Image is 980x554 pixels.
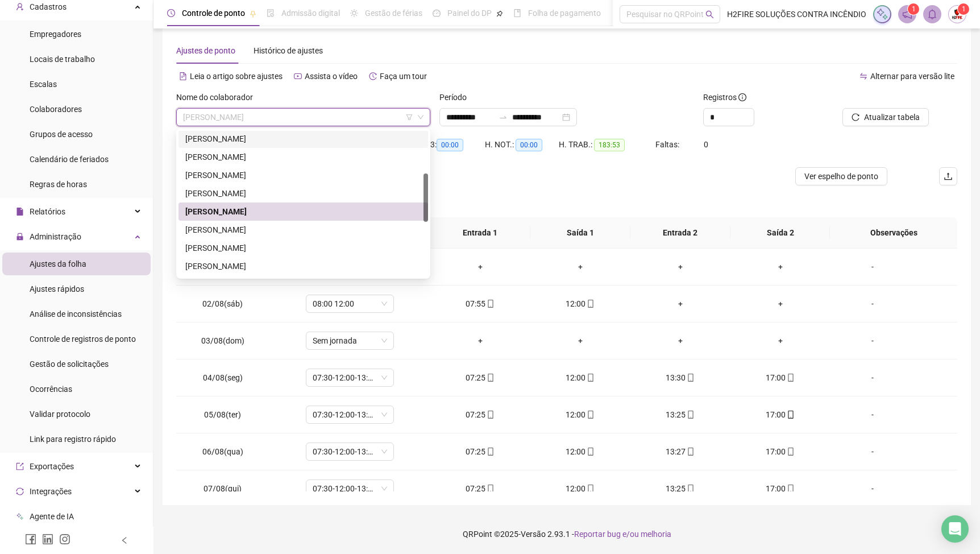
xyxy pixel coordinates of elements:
[703,91,746,104] span: Registros
[864,111,920,123] span: Atualizar tabela
[485,411,495,419] span: mobile
[176,46,235,55] span: Ajustes de ponto
[30,2,67,11] span: Cadastros
[30,180,87,189] span: Regras de horas
[740,408,821,421] div: 17:00
[204,484,242,493] span: 07/08(qui)
[499,113,508,122] span: to
[16,208,24,216] span: file
[430,217,530,249] th: Entrada 1
[185,242,421,254] div: [PERSON_NAME]
[839,371,906,384] div: -
[178,239,428,257] div: MARIA ADRIANA DA COSTA SILVA
[203,373,243,382] span: 04/08(seg)
[962,5,966,13] span: 1
[839,482,906,495] div: -
[842,108,929,126] button: Atualizar tabela
[795,167,887,185] button: Ver espelho de ponto
[30,232,81,241] span: Administração
[740,297,821,310] div: +
[30,410,90,419] span: Validar protocolo
[585,300,595,308] span: mobile
[30,309,122,319] span: Análise de inconsistências
[640,297,721,310] div: +
[185,151,421,163] div: [PERSON_NAME]
[585,448,595,456] span: mobile
[178,221,428,239] div: MÁRCIO GLEYSON ARAÚJO VIANA
[178,184,428,202] div: LUCAS BEZERRA DA SILVA
[313,480,387,497] span: 07:30-12:00-13:30-17:00
[313,369,387,386] span: 07:30-12:00-13:30-17:00
[447,9,492,18] span: Painel do DP
[16,3,24,11] span: user-add
[178,257,428,275] div: MATEUS FLORENCIO SOUSA
[30,55,95,64] span: Locais de trabalho
[727,8,866,20] span: H2FIRE SOLUÇÕES CONTRA INCÊNDIO
[574,530,671,539] span: Reportar bug e/ou melhoria
[902,9,912,19] span: notification
[437,139,463,151] span: 00:00
[365,9,422,18] span: Gestão de férias
[185,169,421,181] div: [PERSON_NAME]
[704,140,708,149] span: 0
[530,217,630,249] th: Saída 1
[167,9,175,17] span: clock-circle
[528,9,601,18] span: Folha de pagamento
[305,72,358,81] span: Assista o vídeo
[178,166,428,184] div: JOSE FERREIRA DE ARAUJO FILHO
[640,334,721,347] div: +
[439,445,521,458] div: 07:25
[30,207,65,216] span: Relatórios
[439,334,521,347] div: +
[786,485,795,493] span: mobile
[686,485,695,493] span: mobile
[640,261,721,273] div: +
[153,514,980,554] footer: QRPoint © 2025 - 2.93.1 -
[294,72,302,80] span: youtube
[30,487,72,496] span: Integrações
[640,482,721,495] div: 13:25
[640,408,721,421] div: 13:25
[121,536,128,544] span: left
[513,9,521,17] span: book
[958,3,969,15] sup: Atualize o seu contato no menu Meus Dados
[30,105,82,114] span: Colaboradores
[539,261,621,273] div: +
[705,10,714,19] span: search
[539,482,621,495] div: 12:00
[839,334,906,347] div: -
[439,408,521,421] div: 07:25
[178,202,428,221] div: LUIZ CARLOS DOS SANTOS
[730,217,830,249] th: Saída 2
[185,187,421,200] div: [PERSON_NAME]
[439,297,521,310] div: 07:55
[630,217,730,249] th: Entrada 2
[267,9,275,17] span: file-done
[350,9,358,17] span: sun
[182,9,245,18] span: Controle de ponto
[859,72,867,80] span: swap
[201,336,244,345] span: 03/08(dom)
[804,170,878,183] span: Ver espelho de ponto
[30,155,109,164] span: Calendário de feriados
[176,91,260,104] label: Nome do colaborador
[740,371,821,384] div: 17:00
[369,72,377,80] span: history
[202,299,243,308] span: 02/08(sáb)
[30,385,72,394] span: Ocorrências
[178,130,428,148] div: JOÃO VICTOR CARVALHO FONSECA DO NASCIMENTO
[927,9,937,19] span: bell
[740,445,821,458] div: 17:00
[559,138,655,151] div: H. TRAB.:
[539,445,621,458] div: 12:00
[204,410,241,419] span: 05/08(ter)
[839,408,906,421] div: -
[485,138,559,151] div: H. NOT.:
[496,10,503,17] span: pushpin
[185,224,421,236] div: [PERSON_NAME]
[439,371,521,384] div: 07:25
[640,445,721,458] div: 13:27
[179,72,187,80] span: file-text
[585,485,595,493] span: mobile
[185,205,421,218] div: [PERSON_NAME]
